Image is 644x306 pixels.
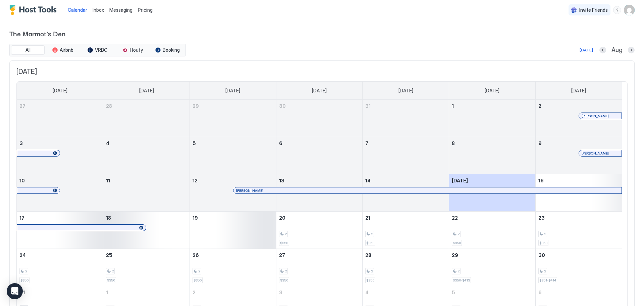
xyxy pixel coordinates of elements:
td: August 4, 2025 [103,137,190,174]
span: 6 [538,290,542,295]
span: 13 [279,178,284,183]
a: Sunday [46,82,74,100]
span: All [25,47,31,53]
span: 24 [19,252,26,258]
a: August 26, 2025 [190,249,276,261]
td: August 26, 2025 [190,249,276,286]
span: 2 [193,290,196,295]
span: 11 [106,178,110,183]
span: 12 [193,178,198,183]
span: [PERSON_NAME] [582,114,609,118]
span: [DATE] [312,88,327,94]
td: July 29, 2025 [190,100,276,137]
span: 4 [365,290,369,295]
span: [DATE] [571,88,586,94]
span: 2 [198,269,200,273]
a: August 20, 2025 [276,212,363,224]
a: Inbox [93,6,104,13]
td: July 30, 2025 [276,100,363,137]
a: September 2, 2025 [190,286,276,299]
a: August 30, 2025 [536,249,622,261]
span: 14 [365,178,371,183]
td: August 9, 2025 [535,137,622,174]
span: 26 [193,252,199,258]
td: August 16, 2025 [535,174,622,212]
td: August 22, 2025 [449,212,536,249]
span: [DATE] [452,178,468,183]
a: August 9, 2025 [536,137,622,149]
a: August 13, 2025 [276,174,363,187]
span: 5 [193,140,196,146]
span: Airbnb [60,47,73,53]
a: August 31, 2025 [17,286,103,299]
a: August 17, 2025 [17,212,103,224]
span: $351-$414 [539,278,556,282]
span: [DATE] [53,88,67,94]
span: [DATE] [16,68,628,76]
span: 2 [458,232,460,236]
a: September 3, 2025 [276,286,363,299]
button: Next month [628,47,635,53]
a: August 4, 2025 [103,137,190,149]
div: tab-group [9,44,186,56]
a: August 16, 2025 [536,174,622,187]
button: Previous month [599,47,606,53]
div: Open Intercom Messenger [7,283,23,299]
div: [PERSON_NAME] [582,114,619,118]
td: August 29, 2025 [449,249,536,286]
span: 30 [279,103,286,109]
a: August 5, 2025 [190,137,276,149]
td: August 24, 2025 [17,249,103,286]
span: $350 [366,241,374,245]
span: [PERSON_NAME] [582,151,609,156]
span: Messaging [109,7,132,13]
span: Calendar [68,7,87,13]
td: August 21, 2025 [363,212,449,249]
span: 16 [538,178,544,183]
span: 31 [365,103,371,109]
td: August 12, 2025 [190,174,276,212]
span: 18 [106,215,111,221]
span: $350-$413 [453,278,470,282]
a: August 19, 2025 [190,212,276,224]
span: Booking [163,47,180,53]
a: August 27, 2025 [276,249,363,261]
span: [DATE] [225,88,240,94]
a: Friday [478,82,506,100]
span: The Marmot's Den [9,28,635,38]
span: $350 [20,278,29,282]
span: 2 [25,269,27,273]
span: Aug [611,46,623,54]
td: August 1, 2025 [449,100,536,137]
span: 21 [365,215,370,221]
a: Calendar [68,6,87,13]
a: August 1, 2025 [449,100,535,112]
td: August 30, 2025 [535,249,622,286]
a: Saturday [565,82,593,100]
td: August 20, 2025 [276,212,363,249]
td: August 11, 2025 [103,174,190,212]
span: 1 [452,103,454,109]
div: menu [613,6,621,14]
span: 22 [452,215,458,221]
button: [DATE] [579,46,594,54]
span: Inbox [93,7,104,13]
span: 29 [452,252,458,258]
a: July 31, 2025 [363,100,449,112]
span: 27 [279,252,285,258]
button: Houfy [116,45,149,55]
a: August 24, 2025 [17,249,103,261]
span: 8 [452,140,455,146]
td: July 28, 2025 [103,100,190,137]
span: 2 [538,103,541,109]
td: August 5, 2025 [190,137,276,174]
span: 25 [106,252,112,258]
a: August 28, 2025 [363,249,449,261]
td: July 31, 2025 [363,100,449,137]
span: 4 [106,140,109,146]
div: [PERSON_NAME] [236,188,619,193]
span: $350 [453,241,461,245]
span: 19 [193,215,198,221]
span: 9 [538,140,542,146]
span: [DATE] [398,88,413,94]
